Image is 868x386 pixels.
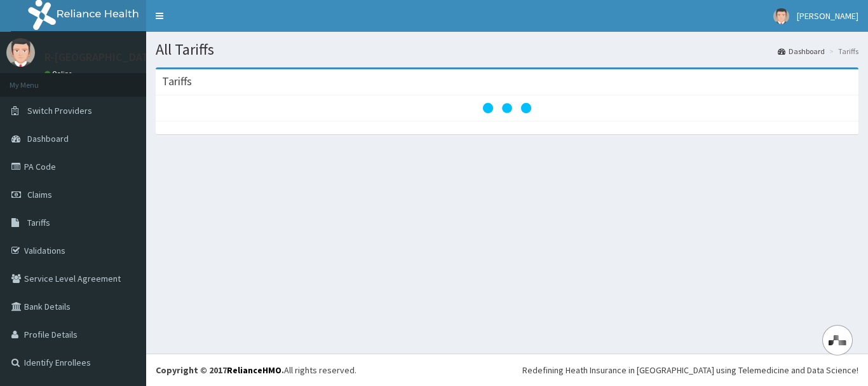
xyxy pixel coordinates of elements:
[773,8,789,24] img: User Image
[6,38,35,67] img: User Image
[27,105,92,116] span: Switch Providers
[156,364,284,376] strong: Copyright © 2017 .
[27,133,69,144] span: Dashboard
[156,41,858,58] h1: All Tariffs
[44,52,159,63] p: R-[GEOGRAPHIC_DATA]
[829,335,846,345] img: svg+xml,%3Csvg%20xmlns%3D%22http%3A%2F%2Fwww.w3.org%2F2000%2Fsvg%22%20width%3D%2228%22%20height%3...
[162,76,192,87] h3: Tariffs
[27,217,50,228] span: Tariffs
[797,10,858,22] span: [PERSON_NAME]
[778,46,825,57] a: Dashboard
[482,83,532,134] svg: audio-loading
[27,189,52,200] span: Claims
[227,364,281,376] a: RelianceHMO
[522,364,858,376] div: Redefining Heath Insurance in [GEOGRAPHIC_DATA] using Telemedicine and Data Science!
[44,69,75,78] a: Online
[146,354,868,386] footer: All rights reserved.
[826,46,858,57] li: Tariffs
